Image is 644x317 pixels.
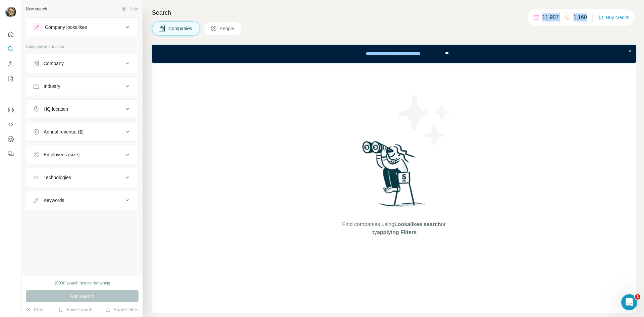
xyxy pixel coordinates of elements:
button: HQ location [26,101,138,117]
button: Company lookalikes [26,19,138,35]
button: Feedback [5,148,16,160]
div: Company lookalikes [45,24,87,31]
button: Technologies [26,169,138,186]
div: Industry [44,83,60,90]
button: Dashboard [5,133,16,145]
button: My lists [5,72,16,85]
div: Company [44,60,64,67]
button: Company [26,55,138,71]
span: 1 [635,294,640,300]
p: 1,160 [574,13,587,21]
img: Surfe Illustration - Stars [394,90,454,150]
button: Quick start [5,28,16,40]
div: Keywords [44,197,64,204]
img: Surfe Illustration - Woman searching with binoculars [359,139,429,214]
img: Avatar [5,7,16,17]
button: Use Surfe on LinkedIn [5,104,16,116]
div: HQ location [44,106,68,112]
button: Use Surfe API [5,118,16,130]
div: Annual revenue ($) [44,128,84,135]
span: Lookalikes search [394,221,441,227]
p: 11,957 [542,13,559,21]
button: Save search [58,306,92,313]
button: Industry [26,78,138,94]
button: Enrich CSV [5,58,16,70]
div: Employees (size) [44,151,79,158]
span: People [220,25,235,32]
h4: Search [152,8,636,17]
button: Employees (size) [26,147,138,163]
button: Keywords [26,192,138,208]
button: Share filters [105,306,139,313]
div: New search [26,6,47,12]
iframe: Intercom live chat [621,294,637,310]
span: Find companies using or by [340,220,447,236]
button: Search [5,43,16,55]
span: Companies [168,25,193,32]
iframe: Banner [152,45,636,63]
button: Annual revenue ($) [26,124,138,140]
p: Company information [26,44,139,50]
button: Buy credits [598,13,629,22]
div: 10000 search results remaining [54,280,110,286]
div: Technologies [44,174,71,181]
span: applying Filters [377,229,417,235]
button: Hide [117,4,143,14]
button: Clear [26,306,45,313]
